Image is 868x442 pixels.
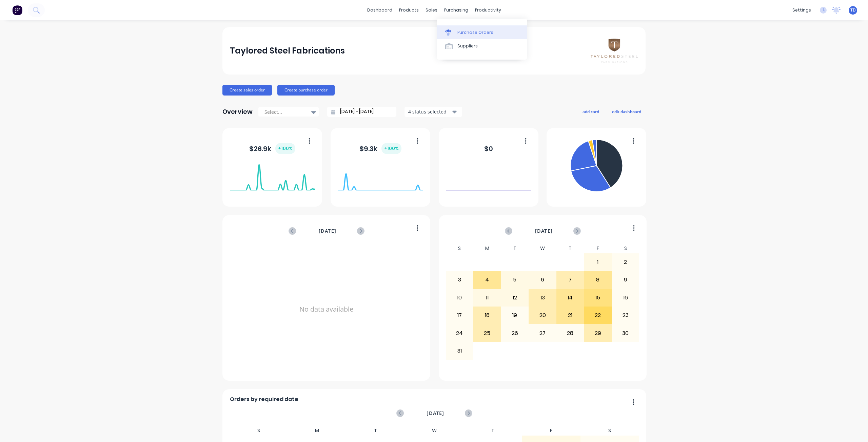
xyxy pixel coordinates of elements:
[230,44,345,58] div: Taylored Steel Fabrications
[441,5,472,15] div: purchasing
[446,324,473,341] div: 24
[446,307,473,324] div: 17
[288,426,347,436] div: M
[529,271,556,288] div: 6
[501,324,529,341] div: 26
[529,324,556,341] div: 27
[557,307,584,324] div: 21
[249,143,295,154] div: $ 26.9k
[405,107,462,117] button: 4 status selected
[584,307,611,324] div: 22
[474,289,501,306] div: 11
[584,254,611,271] div: 1
[612,244,639,253] div: S
[591,39,638,63] img: Taylored Steel Fabrications
[584,271,611,288] div: 8
[501,289,529,306] div: 12
[557,271,584,288] div: 7
[529,307,556,324] div: 20
[580,426,639,436] div: S
[474,271,501,288] div: 4
[529,244,556,253] div: W
[277,85,335,96] button: Create purchase order
[463,426,522,436] div: T
[408,108,451,115] div: 4 status selected
[473,244,501,253] div: M
[584,324,611,341] div: 29
[612,271,639,288] div: 9
[359,143,401,154] div: $ 9.3k
[427,409,444,417] span: [DATE]
[578,107,604,116] button: add card
[612,324,639,341] div: 30
[275,143,295,154] div: + 100 %
[222,85,272,96] button: Create sales order
[396,5,422,15] div: products
[472,5,505,15] div: productivity
[522,426,580,436] div: F
[422,5,441,15] div: sales
[789,5,814,15] div: settings
[608,107,646,116] button: edit dashboard
[457,43,478,49] div: Suppliers
[319,227,336,235] span: [DATE]
[612,289,639,306] div: 16
[230,395,298,403] span: Orders by required date
[381,143,401,154] div: + 100 %
[222,105,253,119] div: Overview
[557,289,584,306] div: 14
[474,324,501,341] div: 25
[584,289,611,306] div: 15
[501,271,529,288] div: 5
[12,5,22,15] img: Factory
[501,307,529,324] div: 19
[535,227,553,235] span: [DATE]
[556,244,584,253] div: T
[446,244,474,253] div: S
[405,426,463,436] div: W
[457,29,493,36] div: Purchase Orders
[612,307,639,324] div: 23
[850,7,856,13] span: TD
[584,244,612,253] div: F
[529,289,556,306] div: 13
[474,307,501,324] div: 18
[347,426,405,436] div: T
[557,324,584,341] div: 28
[446,271,473,288] div: 3
[612,254,639,271] div: 2
[446,342,473,359] div: 31
[484,144,493,154] div: $ 0
[501,244,529,253] div: T
[364,5,396,15] a: dashboard
[446,289,473,306] div: 10
[437,39,527,53] a: Suppliers
[437,25,527,39] a: Purchase Orders
[230,426,288,436] div: S
[230,244,423,375] div: No data available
